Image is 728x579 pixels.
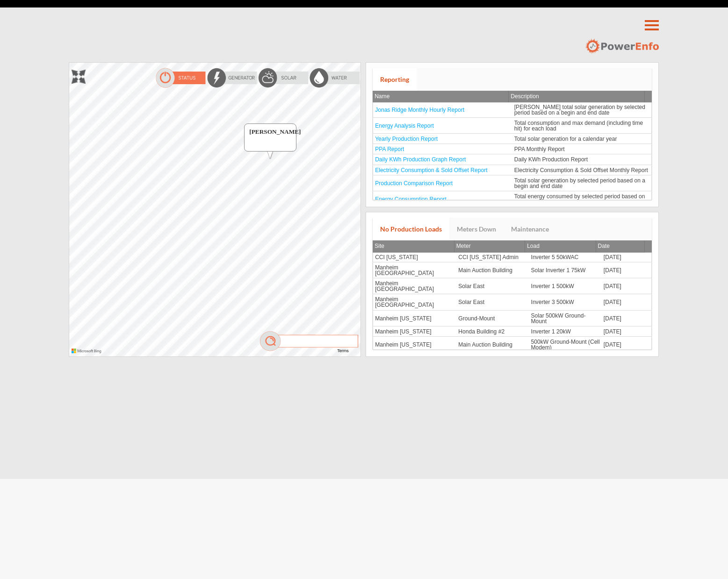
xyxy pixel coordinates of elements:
[512,154,652,165] td: Daily KWh Production Report
[373,91,509,102] th: Name
[529,262,602,278] td: Solar Inverter 1 75kW
[72,351,104,354] a: Microsoft Bing
[456,294,529,310] td: Solar East
[602,262,652,278] td: [DATE]
[602,253,652,262] td: [DATE]
[373,218,449,240] a: No Production Loads
[529,278,602,294] td: Inverter 1 500kW
[375,146,404,152] a: PPA Report
[585,38,658,54] img: logo
[456,262,529,278] td: Main Auction Building
[456,337,529,353] td: Main Auction Building
[527,243,540,249] span: Load
[72,70,86,84] img: zoom.png
[456,311,529,326] td: Ground-Mount
[525,240,596,253] th: Load
[373,337,456,353] td: Manheim [US_STATE]
[602,278,652,294] td: [DATE]
[511,93,539,100] span: Description
[456,253,529,262] td: CCI [US_STATE] Admin
[602,311,652,326] td: [DATE]
[456,243,471,249] span: Meter
[259,331,360,352] img: mag.png
[373,311,456,326] td: Manheim [US_STATE]
[456,278,529,294] td: Solar East
[512,102,652,118] td: [PERSON_NAME] total solar generation by selected period based on a begin and end date
[602,294,652,310] td: [DATE]
[373,294,456,310] td: Manheim [GEOGRAPHIC_DATA]
[529,326,602,337] td: Inverter 1 20kW
[456,326,529,337] td: Honda Building #2
[375,156,466,163] a: Daily KWh Production Graph Report
[245,124,296,140] div: [PERSON_NAME]
[602,326,652,337] td: [DATE]
[512,165,652,175] td: Electricity Consumption & Sold Offset Monthly Report
[512,144,652,154] td: PPA Monthly Report
[449,218,504,240] a: Meters Down
[373,240,454,253] th: Site
[258,67,309,88] img: solarOff.png
[529,337,602,353] td: 500kW Ground-Mount (Cell Modem)
[155,67,206,88] img: statusOn.png
[529,294,602,310] td: Inverter 3 500kW
[375,196,447,203] a: Energy Consumption Report
[512,134,652,144] td: Total solar generation for a calendar year
[512,191,652,207] td: Total energy consumed by selected period based on a begin and end date
[375,243,384,249] span: Site
[373,253,456,262] td: CCI [US_STATE]
[373,278,456,294] td: Manheim [GEOGRAPHIC_DATA]
[512,175,652,191] td: Total solar generation by selected period based on a begin and end date
[375,123,434,129] a: Energy Analysis Report
[375,136,438,142] a: Yearly Production Report
[596,240,645,253] th: Date
[504,218,556,240] a: Maintenance
[309,67,360,88] img: waterOff.png
[373,68,417,91] a: Reporting
[375,107,464,113] a: Jonas Ridge Monthly Hourly Report
[375,180,453,187] a: Production Comparison Report
[373,326,456,337] td: Manheim [US_STATE]
[375,93,389,100] span: Name
[509,91,645,102] th: Description
[375,167,487,174] a: Electricity Consumption & Sold Offset Report
[598,243,610,249] span: Date
[206,67,258,88] img: energyOff.png
[454,240,525,253] th: Meter
[529,311,602,326] td: Solar 500kW Ground-Mount
[373,262,456,278] td: Manheim [GEOGRAPHIC_DATA]
[512,118,652,134] td: Total consumption and max demand (including time hit) for each load
[529,253,602,262] td: Inverter 5 50kWAC
[602,337,652,353] td: [DATE]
